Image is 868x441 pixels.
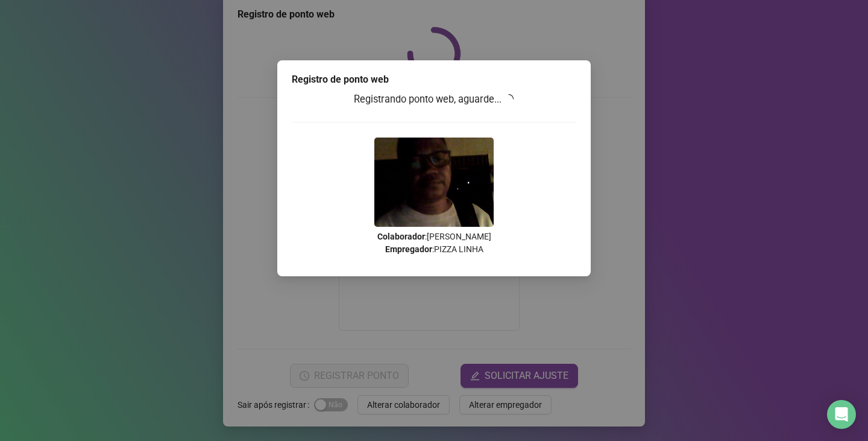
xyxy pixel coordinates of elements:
[292,72,576,87] div: Registro de ponto web
[504,94,514,104] span: loading
[377,232,425,241] strong: Colaborador
[827,400,856,429] div: Open Intercom Messenger
[292,230,576,256] p: : [PERSON_NAME] : PIZZA LINHA
[385,244,432,254] strong: Empregador
[292,92,576,107] h3: Registrando ponto web, aguarde...
[374,138,494,227] img: Z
